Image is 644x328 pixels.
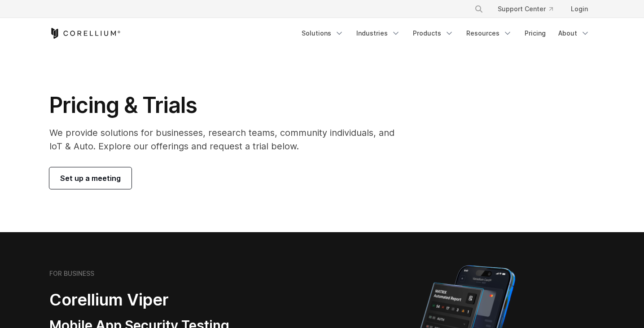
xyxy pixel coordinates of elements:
span: Set up a meeting [60,173,121,184]
a: Solutions [296,25,349,41]
a: About [553,25,595,41]
h1: Pricing & Trials [49,92,407,119]
a: Corellium Home [49,28,121,39]
a: Support Center [491,1,560,17]
div: Navigation Menu [464,1,595,17]
a: Resources [461,25,517,41]
div: Navigation Menu [296,25,595,41]
button: Search [471,1,487,17]
a: Login [564,1,595,17]
a: Pricing [519,25,551,41]
a: Industries [351,25,406,41]
a: Set up a meeting [49,167,131,189]
h2: Corellium Viper [49,290,279,310]
a: Products [407,25,459,41]
p: We provide solutions for businesses, research teams, community individuals, and IoT & Auto. Explo... [49,126,407,153]
h6: FOR BUSINESS [49,270,94,278]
